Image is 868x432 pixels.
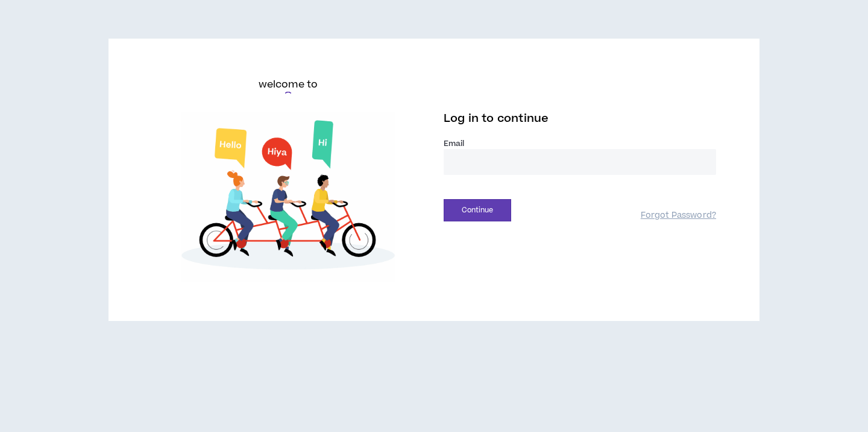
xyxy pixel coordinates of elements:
[444,138,716,149] label: Email
[259,77,318,92] h6: welcome to
[444,111,549,126] span: Log in to continue
[152,112,424,282] img: Welcome to Wripple
[444,199,511,221] button: Continue
[641,210,716,221] a: Forgot Password?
